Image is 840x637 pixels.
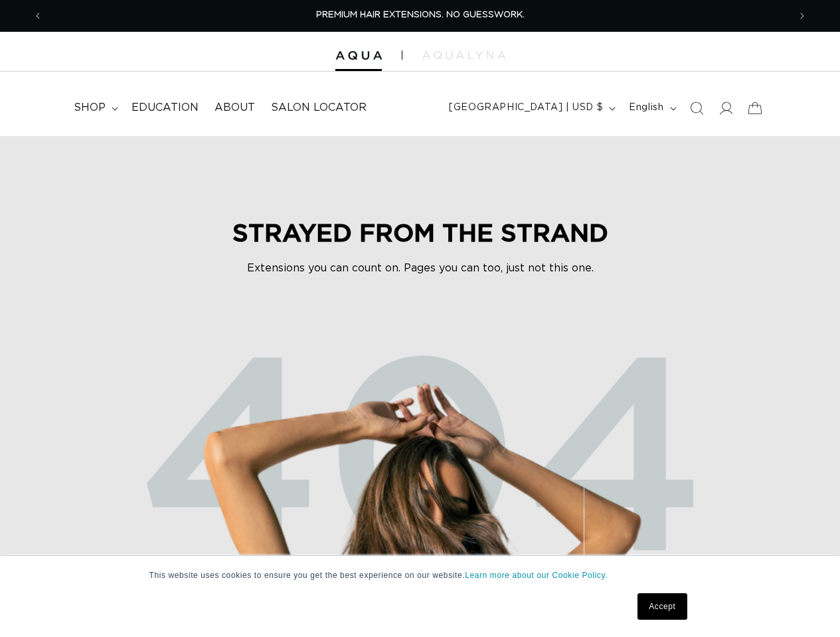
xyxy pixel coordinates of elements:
a: Salon Locator [263,93,375,123]
a: Education [124,93,207,123]
span: shop [74,101,106,115]
span: About [214,101,255,115]
span: Education [131,101,199,115]
a: Accept [637,593,687,620]
button: Previous announcement [23,3,52,29]
p: Extensions you can count on. Pages you can too, just not this one. [221,260,620,276]
span: [GEOGRAPHIC_DATA] | USD $ [449,101,603,115]
a: About [207,93,263,123]
span: PREMIUM HAIR EXTENSIONS. NO GUESSWORK. [316,11,525,19]
span: English [629,101,663,115]
h2: STRAYED FROM THE STRAND [221,218,620,247]
summary: Search [682,94,711,123]
span: Salon Locator [271,101,367,115]
a: Learn more about our Cookie Policy. [465,571,608,580]
img: Aqua Hair Extensions [335,51,382,60]
button: [GEOGRAPHIC_DATA] | USD $ [441,96,621,121]
button: Next announcement [788,3,817,29]
p: This website uses cookies to ensure you get the best experience on our website. [149,569,691,581]
img: aqualyna.com [422,51,505,59]
button: English [621,96,681,121]
summary: shop [66,93,124,123]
